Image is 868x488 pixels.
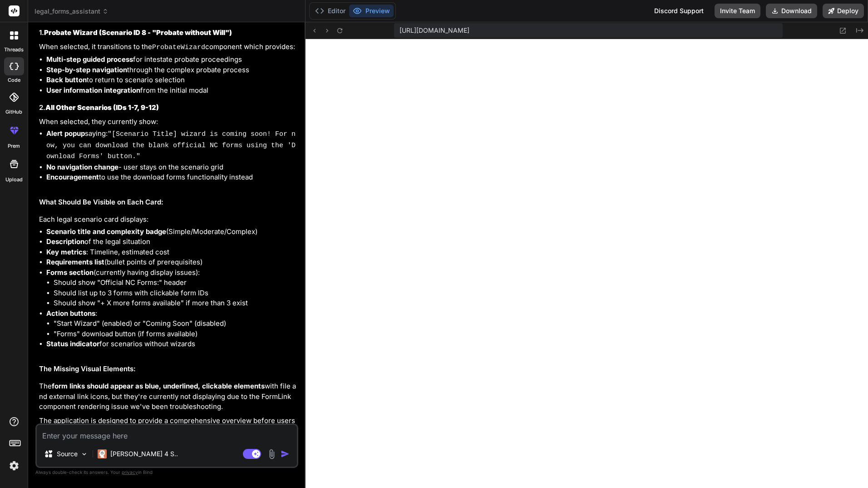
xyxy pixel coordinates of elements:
[46,86,140,95] strong: User information integration
[349,5,394,17] button: Preview
[46,257,296,268] li: (bullet points of prerequisites)
[46,339,296,349] li: for scenarios without wizards
[35,468,298,477] p: Always double-check its answers. Your in Bind
[44,28,232,37] strong: Probate Wizard (Scenario ID 8 - "Probate without Will")
[46,65,127,74] strong: Step-by-step navigation
[46,75,87,84] strong: Back button
[311,5,349,17] button: Editor
[766,4,817,18] button: Download
[46,227,166,236] strong: Scenario title and complexity badge
[46,173,99,181] strong: Encouragement
[39,117,296,127] p: When selected, they currently show:
[399,26,469,35] span: [URL][DOMAIN_NAME]
[39,103,296,113] h3: 2.
[46,55,133,64] strong: Multi-step guided process
[98,449,107,458] img: Claude 4 Sonnet
[46,85,296,96] li: from the initial modal
[46,248,86,256] strong: Key metrics
[52,382,265,390] strong: form links should appear as blue, underlined, clickable elements
[46,55,296,65] li: for intestate probate proceedings
[46,227,296,237] li: (Simple/Moderate/Complex)
[46,268,94,277] strong: Forms section
[110,449,178,458] p: [PERSON_NAME] 4 S..
[46,268,296,309] li: (currently having display issues):
[46,237,84,246] strong: Description
[46,163,118,171] strong: No navigation change
[281,449,290,458] img: icon
[8,76,20,84] label: code
[39,28,296,38] h3: 1.
[46,237,296,247] li: of the legal situation
[715,4,760,18] button: Invite Team
[54,319,296,329] li: "Start Wizard" (enabled) or "Coming Soon" (disabled)
[46,309,95,318] strong: Action buttons
[46,75,296,85] li: to return to scenario selection
[122,469,138,475] span: privacy
[152,44,205,51] code: ProbateWizard
[46,172,296,183] li: to use the download forms functionality instead
[266,449,277,459] img: attachment
[54,329,296,339] li: "Forms" download button (if forms available)
[46,309,296,339] li: :
[45,103,159,112] strong: All Other Scenarios (IDs 1-7, 9-12)
[39,381,296,412] p: The with file and external link icons, but they're currently not displaying due to the FormLink c...
[39,42,296,53] p: When selected, it transitions to the component which provides:
[649,4,709,18] div: Discord Support
[39,416,296,447] p: The application is designed to provide a comprehensive overview before users commit to starting a...
[46,129,85,138] strong: Alert popup
[80,450,88,458] img: Pick Models
[46,162,296,173] li: - user stays on the scenario grid
[8,142,20,150] label: prem
[54,298,296,309] li: Should show "+ X more forms available" if more than 3 exist
[39,214,296,225] p: Each legal scenario card displays:
[5,176,23,184] label: Upload
[46,258,104,266] strong: Requirements list
[46,247,296,258] li: : Timeline, estimated cost
[57,449,78,458] p: Source
[4,46,24,54] label: threads
[39,364,296,374] h2: The Missing Visual Elements:
[54,288,296,299] li: Should list up to 3 forms with clickable form IDs
[35,7,108,16] span: legal_forms_assistant
[54,278,296,288] li: Should show "Official NC Forms:" header
[46,130,296,160] code: "[Scenario Title] wizard is coming soon! For now, you can download the blank official NC forms us...
[6,458,22,473] img: settings
[46,65,296,75] li: through the complex probate process
[46,339,99,348] strong: Status indicator
[5,108,22,116] label: GitHub
[46,129,296,162] li: saying:
[823,4,864,18] button: Deploy
[39,197,296,208] h2: What Should Be Visible on Each Card:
